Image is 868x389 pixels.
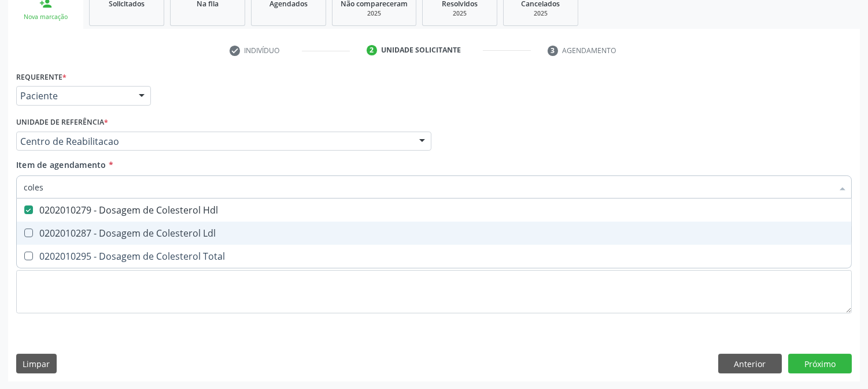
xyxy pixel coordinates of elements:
span: Paciente [20,90,127,102]
span: Centro de Reabilitacao [20,136,408,147]
input: Buscar por procedimentos [24,175,833,199]
button: Anterior [718,354,782,373]
div: Unidade solicitante [381,45,461,55]
button: Próximo [788,354,852,373]
div: 2025 [431,9,489,18]
div: 2025 [341,9,408,18]
div: Nova marcação [16,13,75,21]
div: 0202010287 - Dosagem de Colesterol Ldl [24,229,844,238]
div: 0202010279 - Dosagem de Colesterol Hdl [24,205,844,215]
label: Unidade de referência [16,114,108,132]
label: Requerente [16,68,67,86]
span: Item de agendamento [16,159,106,170]
div: 2025 [512,9,570,18]
div: 2 [367,45,377,55]
div: 0202010295 - Dosagem de Colesterol Total [24,252,844,261]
